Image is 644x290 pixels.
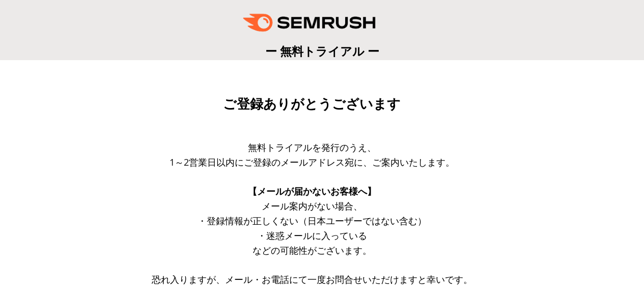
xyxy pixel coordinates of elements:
[198,215,427,227] span: ・登録情報が正しくない（日本ユーザーではない含む）
[170,156,455,168] span: 1～2営業日以内にご登録のメールアドレス宛に、ご案内いたします。
[223,96,401,112] span: ご登録ありがとうございます
[248,185,376,197] span: 【メールが届かないお客様へ】
[253,244,372,256] span: などの可能性がございます。
[248,141,376,153] span: 無料トライアルを発行のうえ、
[265,43,379,59] span: ー 無料トライアル ー
[257,229,367,242] span: ・迷惑メールに入っている
[152,273,472,285] span: 恐れ入りますが、メール・お電話にて一度お問合せいただけますと幸いです。
[262,200,362,212] span: メール案内がない場合、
